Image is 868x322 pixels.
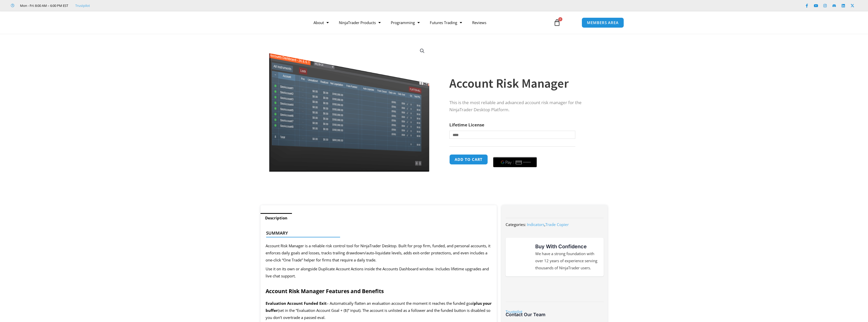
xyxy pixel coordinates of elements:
span: Mon - Fri: 8:00 AM – 6:00 PM EST [19,3,68,9]
span: Categories: [506,222,526,227]
a: Reviews [467,17,491,28]
a: MEMBERS AREA [582,17,624,28]
span: 0 [558,17,562,21]
b: plus your buffer [266,301,492,313]
a: NinjaTrader Products [334,17,386,28]
p: We have a strong foundation with over 12 years of experience serving thousands of NinjaTrader users. [535,250,599,272]
a: Trustpilot [75,3,90,9]
a: Trade Copier [545,222,569,227]
iframe: Secure payment input frame [492,154,538,154]
span: MEMBERS AREA [587,21,619,25]
span: Use it on its own or alongside Duplicate Account Actions inside the Accounts Dashboard window. In... [266,266,489,278]
img: LogoAI [244,13,299,32]
img: NinjaTrader Wordmark color RGB [516,285,593,294]
a: Programming [386,17,425,28]
button: Add to cart [449,154,488,165]
img: Screenshot 2024-08-26 15462845454 [268,43,431,172]
a: Trustpilot [506,309,522,314]
a: View full-screen image gallery [418,46,427,55]
a: Indicators [527,222,544,227]
label: Lifetime License [449,122,484,128]
h1: Account Risk Manager [449,74,597,92]
span: – Automatically flatten an evaluation account the moment it reaches the funded goal [327,301,474,306]
nav: Menu [308,17,548,28]
span: Account Risk Manager is a reliable risk control tool for NinjaTrader Desktop. Built for prop firm... [266,243,490,262]
h3: Buy With Confidence [535,243,599,250]
img: mark thumbs good 43913 [511,248,529,266]
a: 0 [546,15,568,30]
span: , [527,222,569,227]
p: This is the most reliable and advanced account risk manager for the NinjaTrader Desktop Platform. [449,99,597,114]
a: About [308,17,334,28]
text: •••••• [523,161,531,164]
b: Evaluation Account Funded Exit [266,301,327,306]
h3: Contact Our Team [506,312,603,317]
h2: Account Risk Manager Features and Benefits [266,288,492,295]
a: Description [261,213,292,223]
button: Buy with GPay [493,157,537,167]
span: (set in the “Evaluation Account Goal + ($)” input). The account is unlisted as a follower and the... [266,308,490,320]
a: Futures Trading [425,17,467,28]
h4: Summary [266,231,487,236]
a: Clear options [449,141,457,145]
